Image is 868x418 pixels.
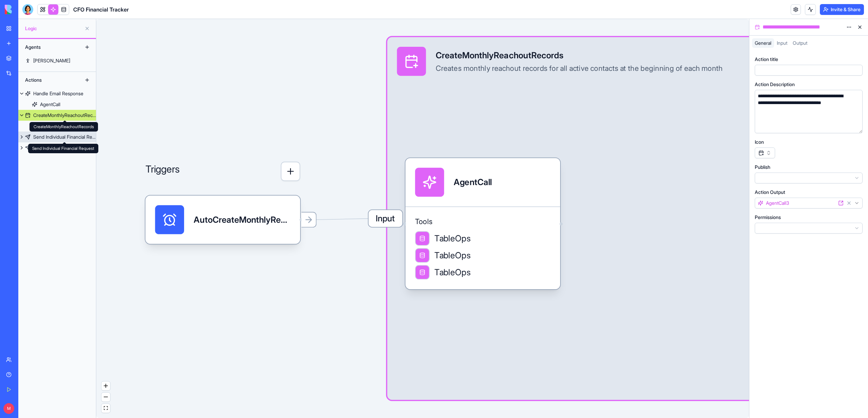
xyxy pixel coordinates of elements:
a: Send Individual Financial Request [18,132,96,142]
div: CreateMonthlyReachoutRecords [29,122,98,132]
div: Triggers [145,123,300,244]
label: Permissions [755,214,781,221]
button: Invite & Share [820,4,864,15]
div: Send Individual Financial Request [28,144,98,153]
div: Handle Email Response [33,90,83,97]
div: Creates monthly reachout records for all active contacts at the beginning of each month [436,64,723,74]
button: zoom in [101,381,110,391]
a: AgentCall [18,99,96,110]
div: AutoCreateMonthlyReachoutRecordsTrigger [145,196,300,244]
span: General [755,40,771,46]
span: Input [369,210,402,227]
div: InputCreateMonthlyReachoutRecordsCreates monthly reachout records for all active contacts at the ... [387,37,800,400]
g: Edge from 68b949f03528b493c9b8aec1 to 68b9423c94aed00a9e8c1123 [302,218,385,220]
span: TableOps [434,233,471,245]
p: Triggers [145,162,180,181]
span: Input [777,40,787,46]
div: AgentCallToolsTableOpsTableOpsTableOps [406,158,560,289]
label: Action Description [755,81,795,88]
img: logo [5,5,47,14]
label: Icon [755,139,764,145]
a: SendBulkMonthlyFinancialRequests [18,142,96,153]
a: CreateMonthlyReachoutRecords [18,110,96,121]
span: Output [793,40,807,46]
button: zoom out [101,393,110,402]
div: AutoCreateMonthlyReachoutRecordsTrigger [194,214,290,226]
a: [PERSON_NAME] [18,55,96,66]
span: TableOps [434,249,471,261]
label: Action title [755,56,778,63]
div: CreateMonthlyReachoutRecords [436,49,723,61]
span: CFO Financial Tracker [73,5,129,14]
a: AgentCall3 [18,121,96,132]
div: AgentCall [454,176,492,188]
span: Tools [415,217,550,226]
div: CreateMonthlyReachoutRecords [33,112,96,119]
div: Send Individual Financial Request [33,134,96,140]
button: fit view [101,404,110,413]
label: Action Output [755,189,785,196]
div: Actions [22,75,76,85]
label: Publish [755,164,770,171]
div: [PERSON_NAME] [33,57,70,64]
span: TableOps [434,266,471,278]
span: M [3,403,14,414]
a: Handle Email Response [18,88,96,99]
span: Logic [25,25,82,32]
div: Agents [22,42,76,53]
div: AgentCall [40,101,60,108]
